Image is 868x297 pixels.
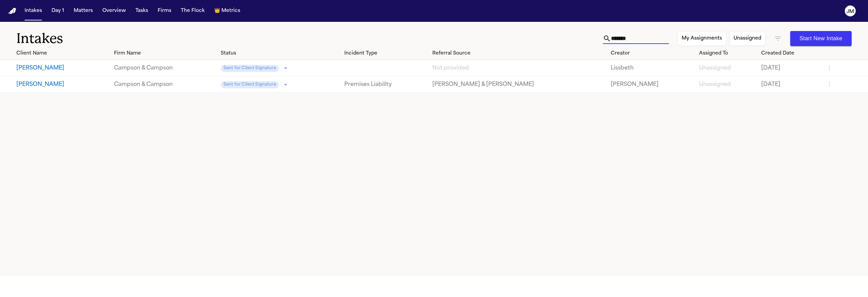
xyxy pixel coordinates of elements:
a: View details for Charles Ray [432,80,605,89]
button: Day 1 [49,5,67,17]
a: Home [8,8,16,14]
div: Creator [611,50,694,57]
div: Client Name [16,50,108,57]
div: Created Date [761,50,820,57]
div: Incident Type [344,50,427,57]
span: Unassigned [699,65,731,71]
span: Not provided [432,65,469,71]
a: View details for Charles Heath [114,64,215,72]
a: View details for Charles Ray [344,80,427,89]
div: Referral Source [432,50,605,57]
button: Overview [100,5,129,17]
a: View details for Charles Ray [611,80,694,89]
span: Unassigned [699,82,731,87]
img: Finch Logo [8,8,16,14]
span: Sent for Client Signature [221,65,279,72]
button: View details for Charles Ray [16,80,108,89]
button: Intakes [22,5,45,17]
button: Start New Intake [790,31,852,46]
button: The Flock [178,5,207,17]
a: View details for Charles Heath [761,64,820,72]
span: Sent for Client Signature [221,81,279,89]
button: Matters [71,5,96,17]
a: View details for Charles Heath [699,64,755,72]
button: crownMetrics [212,5,243,17]
div: Firm Name [114,50,215,57]
button: View details for Charles Heath [16,64,108,72]
a: View details for Charles Ray [114,80,215,89]
button: My Assignments [677,31,726,46]
h1: Intakes [16,30,603,47]
a: View details for Charles Heath [611,64,694,72]
a: View details for Charles Ray [761,80,820,89]
button: Tasks [133,5,151,17]
div: Assigned To [699,50,755,57]
button: Unassigned [729,31,766,46]
div: Status [221,50,339,57]
a: View details for Charles Heath [432,64,605,72]
div: Update intake status [221,80,290,89]
a: View details for Charles Ray [699,80,755,89]
button: Firms [155,5,174,17]
div: Update intake status [221,63,290,73]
